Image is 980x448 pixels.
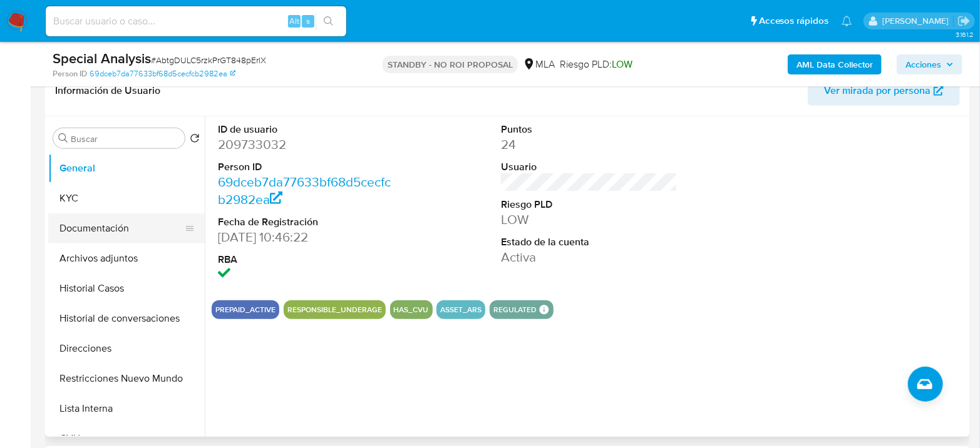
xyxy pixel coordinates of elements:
input: Buscar usuario o caso... [46,13,346,29]
button: Historial Casos [48,273,205,303]
button: AML Data Collector [788,54,882,74]
span: Ver mirada por persona [824,76,931,106]
button: Direcciones [48,333,205,364]
span: LOW [612,57,632,71]
p: cecilia.zacarias@mercadolibre.com [882,15,953,27]
b: Person ID [53,68,87,79]
button: General [48,153,205,183]
span: 3.161.2 [956,29,974,39]
div: MLA [523,58,555,71]
button: search-icon [316,13,341,30]
dt: Riesgo PLD [501,198,678,211]
dt: Person ID [218,160,395,174]
dd: 209733032 [218,136,395,153]
dt: Usuario [501,160,678,174]
button: Historial de conversaciones [48,303,205,333]
span: Accesos rápidos [759,14,829,28]
button: Lista Interna [48,394,205,424]
input: Buscar [71,133,180,145]
span: Acciones [905,54,941,74]
button: Volver al orden por defecto [190,133,200,147]
dt: Estado de la cuenta [501,235,678,249]
dd: 24 [501,136,678,153]
dt: RBA [218,253,395,267]
h1: Información de Usuario [55,84,160,97]
a: Notificaciones [842,16,852,26]
button: Restricciones Nuevo Mundo [48,364,205,394]
button: Documentación [48,213,195,243]
button: Buscar [58,133,68,143]
dd: Activa [501,248,678,266]
button: Archivos adjuntos [48,243,205,273]
a: Salir [957,14,971,28]
dd: [DATE] 10:46:22 [218,228,395,246]
button: Ver mirada por persona [808,76,960,106]
dt: Puntos [501,123,678,136]
dt: Fecha de Registración [218,215,395,229]
span: Alt [289,15,299,27]
span: Riesgo PLD: [560,58,632,71]
button: Acciones [897,54,962,74]
p: STANDBY - NO ROI PROPOSAL [383,56,518,73]
b: AML Data Collector [797,54,873,74]
span: # AbtgDULC5rzkPrGT848pErlX [151,54,266,66]
span: s [306,15,310,27]
b: Special Analysis [53,48,151,68]
a: 69dceb7da77633bf68d5cecfcb2982ea [90,68,235,79]
dd: LOW [501,211,678,228]
a: 69dceb7da77633bf68d5cecfcb2982ea [218,173,391,208]
dt: ID de usuario [218,123,395,136]
button: KYC [48,183,205,213]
